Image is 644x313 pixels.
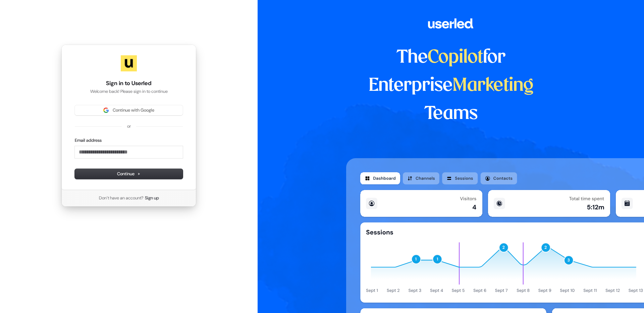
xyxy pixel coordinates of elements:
p: Welcome back! Please sign in to continue [75,88,183,95]
h1: The for Enterprise Teams [346,44,556,128]
span: Copilot [428,49,483,66]
button: Sign in with GoogleContinue with Google [75,105,183,115]
img: Userled [121,55,137,71]
button: Continue [75,169,183,179]
img: Sign in with Google [103,108,109,113]
p: or [127,123,131,129]
span: Marketing [452,77,534,95]
span: Continue with Google [113,107,154,113]
label: Email address [75,137,102,143]
span: Don’t have an account? [99,195,144,201]
span: Continue [117,171,141,177]
a: Sign up [145,195,159,201]
h1: Sign in to Userled [75,79,183,87]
